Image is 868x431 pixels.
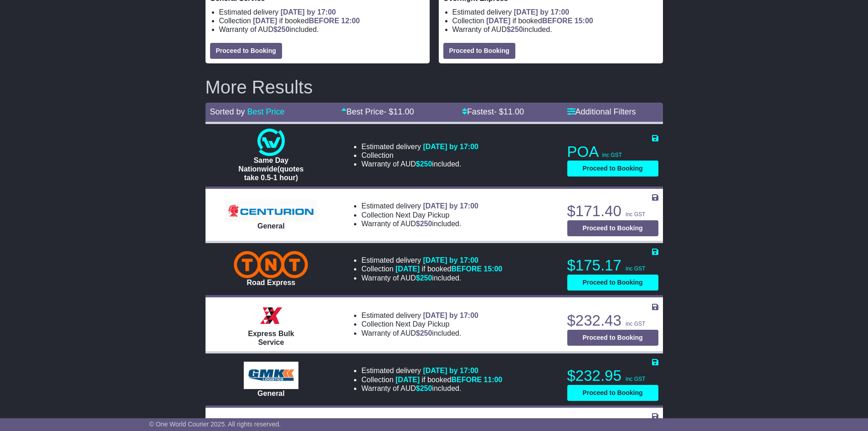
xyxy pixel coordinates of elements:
span: General [257,222,285,230]
img: TNT Domestic: Road Express [234,251,308,278]
span: $ [416,274,432,282]
span: [DATE] by 17:00 [423,312,478,319]
span: [DATE] by 17:00 [423,143,478,151]
li: Warranty of AUD included. [361,160,478,168]
a: Best Price- $11.00 [341,107,414,116]
span: 250 [420,160,432,168]
h2: More Results [205,77,663,97]
button: Proceed to Booking [443,43,515,59]
span: [DATE] [395,376,420,384]
span: [DATE] by 17:00 [423,367,478,374]
span: [DATE] [253,17,277,25]
li: Estimated delivery [452,8,658,16]
span: $ [416,160,432,168]
span: 11:00 [484,376,503,384]
a: Fastest- $11.00 [462,107,524,116]
span: inc GST [626,321,645,327]
span: $ [507,26,523,33]
span: BEFORE [451,376,482,384]
span: 250 [277,26,290,33]
p: $175.17 [567,256,658,275]
li: Estimated delivery [361,142,478,151]
span: 250 [420,274,432,282]
button: Proceed to Booking [567,330,658,346]
li: Warranty of AUD included. [452,25,658,34]
span: 11.00 [503,107,524,116]
span: 250 [420,384,432,392]
span: Next Day Pickup [395,320,449,328]
li: Collection [361,151,478,160]
a: Additional Filters [567,107,636,116]
span: $ [416,220,432,228]
li: Collection [361,375,502,384]
span: 15:00 [484,265,503,273]
button: Proceed to Booking [567,220,658,236]
span: [DATE] by 17:00 [281,8,336,16]
span: 250 [420,329,432,337]
span: [DATE] by 17:00 [423,256,478,264]
span: © One World Courier 2025. All rights reserved. [149,421,281,428]
span: 11.00 [393,107,414,116]
li: Warranty of AUD included. [361,274,502,282]
span: BEFORE [542,17,573,25]
p: POA [567,143,658,161]
span: Sorted by [210,107,245,116]
li: Collection [361,265,502,273]
li: Collection [361,211,478,219]
span: - $ [494,107,524,116]
p: $232.43 [567,312,658,330]
li: Estimated delivery [361,311,478,320]
li: Estimated delivery [361,202,478,210]
span: Road Express [247,279,296,286]
span: inc GST [626,376,645,382]
span: 250 [420,220,432,228]
img: Border Express: Express Bulk Service [257,302,285,329]
li: Estimated delivery [219,8,425,16]
span: [DATE] by 17:00 [514,8,570,16]
span: [DATE] by 17:00 [423,202,478,210]
img: Centurion Transport: General [226,199,317,222]
li: Warranty of AUD included. [361,329,478,338]
span: if booked [395,376,502,384]
span: $ [273,26,290,33]
span: inc GST [626,211,645,218]
span: BEFORE [309,17,339,25]
span: if booked [395,265,502,273]
li: Collection [452,16,658,25]
span: [DATE] [395,265,420,273]
span: Express Bulk Service [248,330,294,346]
button: Proceed to Booking [567,161,658,177]
span: General [257,389,285,397]
button: Proceed to Booking [567,385,658,401]
li: Warranty of AUD included. [219,25,425,34]
span: BEFORE [451,265,482,273]
span: $ [416,384,432,392]
li: Collection [361,320,478,328]
span: inc GST [626,265,645,272]
span: 15:00 [575,17,593,25]
span: inc GST [602,152,622,158]
img: One World Courier: Same Day Nationwide(quotes take 0.5-1 hour) [257,129,285,156]
li: Warranty of AUD included. [361,219,478,228]
a: Best Price [247,107,285,116]
li: Warranty of AUD included. [361,384,502,393]
button: Proceed to Booking [567,275,658,291]
span: $ [416,329,432,337]
span: 12:00 [341,17,360,25]
p: $171.40 [567,202,658,220]
span: if booked [486,17,593,25]
li: Estimated delivery [361,256,502,265]
span: if booked [253,17,360,25]
span: Next Day Pickup [395,211,449,219]
p: $232.95 [567,367,658,385]
li: Estimated delivery [361,366,502,375]
span: Same Day Nationwide(quotes take 0.5-1 hour) [238,156,303,182]
img: GMK Logistics: General [244,362,298,389]
li: Collection [219,16,425,25]
span: 250 [511,26,523,33]
button: Proceed to Booking [210,43,282,59]
span: - $ [384,107,414,116]
span: [DATE] [486,17,510,25]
